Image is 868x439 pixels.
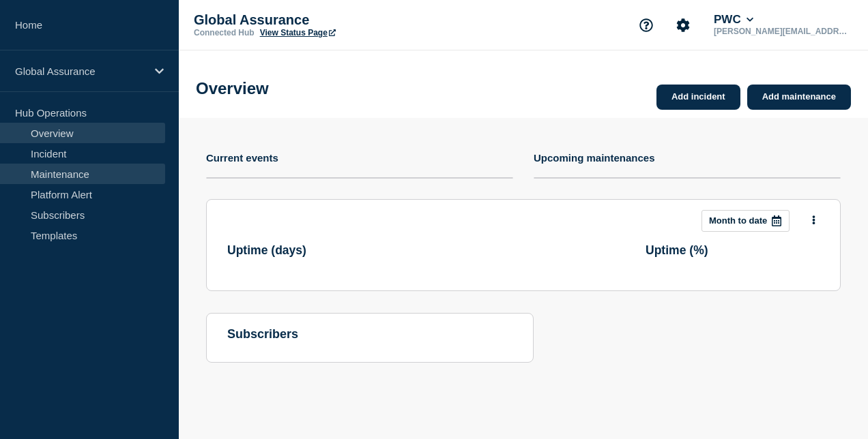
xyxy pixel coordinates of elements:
a: Add incident [656,85,740,110]
p: Global Assurance [194,12,467,28]
h4: subscribers [227,327,512,342]
h1: Overview [196,79,269,98]
h3: Uptime ( % ) [646,243,708,258]
p: Connected Hub [194,28,255,37]
h4: Upcoming maintenances [534,152,655,164]
button: Month to date [701,210,790,232]
a: Add maintenance [747,85,851,110]
p: [PERSON_NAME][EMAIL_ADDRESS][DOMAIN_NAME] [711,27,853,36]
p: Month to date [709,215,767,226]
h3: Uptime ( days ) [227,243,306,258]
h4: Current events [206,152,278,164]
button: Support [632,11,661,40]
a: View Status Page [260,28,336,37]
button: Account settings [669,11,697,40]
p: Global Assurance [15,65,146,77]
button: PWC [711,13,756,27]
